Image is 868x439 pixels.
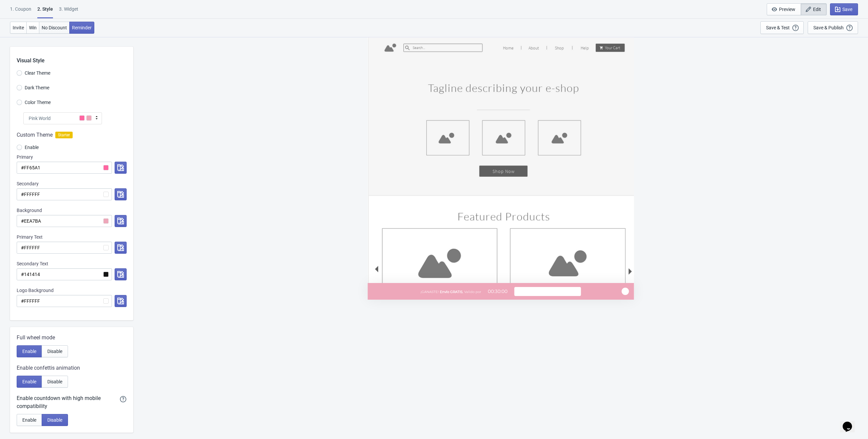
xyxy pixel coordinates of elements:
span: Full wheel mode [17,334,55,342]
div: Logo Background [17,287,127,294]
span: Edit [813,7,821,12]
span: Envío GRATIS [440,290,462,294]
button: Disable [42,376,68,388]
span: Pink World [29,115,51,122]
span: Enable [25,144,39,151]
span: Enable [22,417,36,423]
span: Clear Theme [25,70,50,76]
span: Invite [13,25,24,30]
button: No Discount [39,22,70,34]
button: Enable [17,414,42,426]
span: Reminder [72,25,92,30]
span: Enable [22,349,36,354]
span: Enable [22,379,36,384]
div: Save & Test [766,25,790,30]
span: Enable confettis animation [17,364,80,372]
span: Starter [55,132,73,138]
button: Save [830,3,858,15]
button: Disable [42,345,68,357]
span: Color Theme [25,99,51,106]
span: Disable [47,417,62,423]
iframe: chat widget [840,412,861,432]
span: No Discount [42,25,67,30]
span: Save [842,7,852,12]
div: Enable countdown with high mobile compatibility [17,394,120,410]
button: Reminder [69,22,94,34]
div: 00:30:00 [481,288,514,295]
div: Primary [17,154,127,160]
button: Enable [17,345,42,357]
div: Primary Text [17,234,127,240]
span: Disable [47,349,62,354]
span: ¡GANASTE! [421,290,439,294]
button: Disable [42,414,68,426]
button: Save & Publish [808,21,858,34]
button: Edit [801,3,827,15]
div: Visual Style [17,47,133,65]
span: , Valido por [462,290,481,294]
div: 3. Widget [59,6,78,17]
button: Preview [767,3,801,15]
div: Background [17,207,127,214]
span: Win [29,25,37,30]
button: Invite [10,22,27,34]
div: 2 . Style [37,6,53,18]
button: Win [26,22,39,34]
button: Enable [17,376,42,388]
div: 1. Coupon [10,6,31,17]
div: Secondary Text [17,260,127,267]
span: Preview [779,7,795,12]
span: Custom Theme [17,131,53,139]
div: Secondary [17,180,127,187]
span: Dark Theme [25,84,49,91]
span: Disable [47,379,62,384]
button: Mirar cupón [514,287,581,296]
div: Save & Publish [813,25,844,30]
button: Save & Test [760,21,804,34]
